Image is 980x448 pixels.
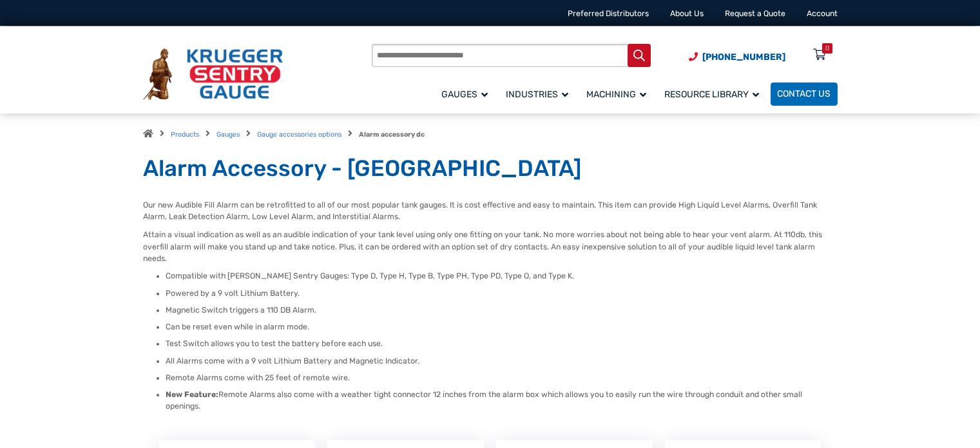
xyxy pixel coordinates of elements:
a: About Us [670,9,704,18]
a: Industries [499,81,580,107]
div: 0 [825,43,829,54]
li: Compatible with [PERSON_NAME] Sentry Gauges: Type D, Type H, Type B, Type PH, Type PD, Type O, an... [166,271,838,282]
li: Can be reset even while in alarm mode. [166,322,838,333]
img: Krueger Sentry Gauge [143,48,283,100]
span: Machining [586,89,646,100]
p: Our new Audible Fill Alarm can be retrofitted to all of our most popular tank gauges. It is cost ... [143,199,838,223]
a: Account [807,9,838,18]
span: Contact Us [777,89,831,100]
a: Request a Quote [725,9,785,18]
li: Powered by a 9 volt Lithium Battery. [166,288,838,300]
p: Attain a visual indication as well as an audible indication of your tank level using only one fit... [143,229,838,264]
a: Gauge accessories options [257,130,341,139]
li: Remote Alarms come with 25 feet of remote wire. [166,373,838,384]
li: Remote Alarms also come with a weather tight connector 12 inches from the alarm box which allows ... [166,389,838,412]
span: Resource Library [664,89,759,100]
li: Test Switch allows you to test the battery before each use. [166,338,838,350]
a: Preferred Distributors [568,9,649,18]
strong: New Feature: [166,390,218,399]
a: Phone Number (920) 434-8860 [689,50,785,64]
span: Industries [506,89,568,100]
strong: Alarm accessory dc [359,130,425,139]
a: Resource Library [658,81,771,107]
h1: Alarm Accessory - [GEOGRAPHIC_DATA] [143,155,838,183]
a: Contact Us [771,83,838,106]
li: Magnetic Switch triggers a 110 DB Alarm. [166,305,838,317]
li: All Alarms come with a 9 volt Lithium Battery and Magnetic Indicator. [166,356,838,367]
a: Gauges [216,130,240,139]
a: Gauges [435,81,499,107]
span: Gauges [441,89,488,100]
a: Products [171,130,199,139]
span: [PHONE_NUMBER] [702,52,785,63]
a: Machining [580,81,658,107]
